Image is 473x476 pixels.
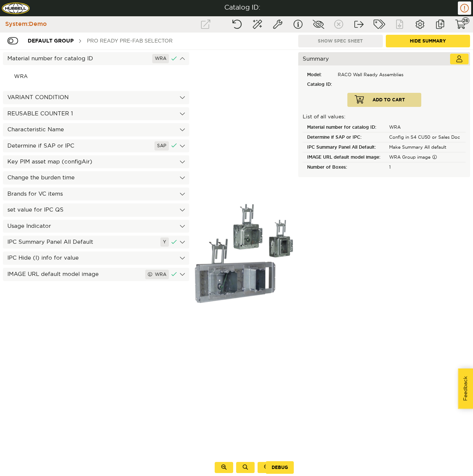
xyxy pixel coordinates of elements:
[298,52,470,65] div: Summary
[3,139,189,152] div: Determine if SAP or IPC
[389,165,391,169] span: 1
[224,3,261,13] div: Catalog ID:
[3,268,189,281] div: IMAGE URL default model image
[160,237,169,247] div: Y
[3,236,189,249] div: IPC Summary Panel All Default
[303,162,386,172] div: Number of Boxes
[386,35,470,47] button: Hide Summary
[303,70,335,80] div: Model
[3,251,189,264] div: IPC Hide (I) info for value
[83,34,176,48] div: PRO Ready Pre-Fab Selector
[303,152,386,162] div: IMAGE URL default model image
[3,52,189,65] div: Material number for catalog ID
[266,461,294,474] button: Debug
[152,54,169,63] div: WRA
[24,34,77,48] div: Default group
[3,123,189,136] div: Characteristic Name
[389,125,401,129] span: WRA
[303,122,386,132] div: Material number for catalog ID
[303,142,386,152] div: IPC Summary Panel All Default
[303,80,335,89] div: Catalog ID
[14,73,178,81] div: WRA
[303,132,386,142] div: Determine if SAP or IPC
[3,203,189,216] div: set value for IPC QS
[3,188,189,200] div: Brands for VC items
[3,107,189,120] div: REUSABLE COUNTER 1
[1,20,47,28] div: System: Demo
[389,145,446,149] span: Make Summary All default
[335,70,406,80] div: RACO Wall Ready Assemblies
[389,135,460,139] span: Config in S4 CU50 or Sales Doc
[3,171,189,184] div: Change the burden time
[154,141,169,151] div: SAP
[3,91,189,104] div: VARIANT CONDITION
[3,220,189,233] div: Usage Indicator
[145,270,169,279] div: WRA
[3,155,189,168] div: Key PIM asset map (configAir)
[303,114,466,121] p: List of all values:
[389,155,437,159] span: WRA Group image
